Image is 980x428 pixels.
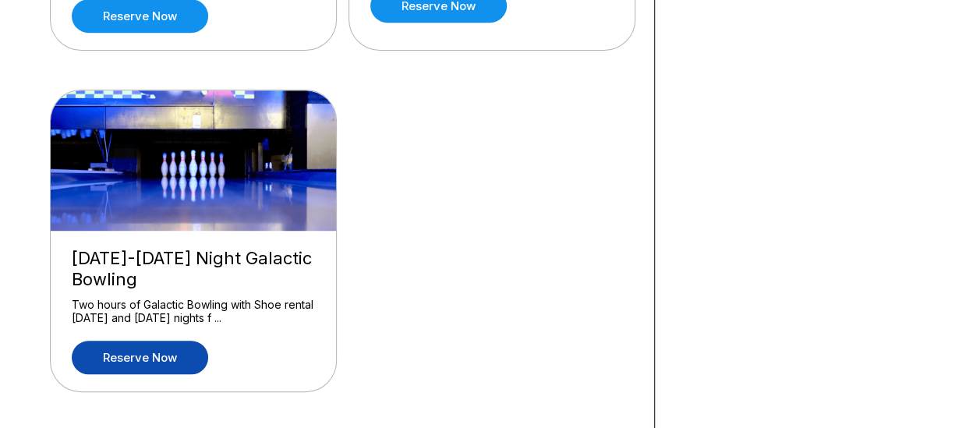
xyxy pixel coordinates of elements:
[72,298,315,325] div: Two hours of Galactic Bowling with Shoe rental [DATE] and [DATE] nights f ...
[72,341,208,374] a: Reserve now
[72,248,315,290] div: [DATE]-[DATE] Night Galactic Bowling
[51,90,338,231] img: Friday-Saturday Night Galactic Bowling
